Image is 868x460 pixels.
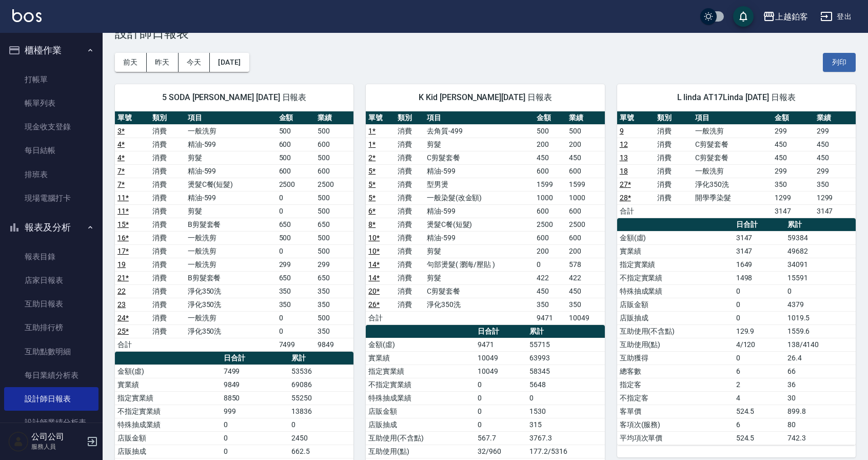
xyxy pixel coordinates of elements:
[315,218,353,231] td: 650
[693,111,772,125] th: 項目
[115,53,147,72] button: 前天
[527,405,604,418] td: 1530
[620,140,628,148] a: 12
[814,111,856,125] th: 業績
[366,351,475,365] td: 實業績
[655,111,693,125] th: 類別
[277,191,315,204] td: 0
[366,111,604,325] table: a dense table
[115,378,221,391] td: 實業績
[150,324,185,338] td: 消費
[277,218,315,231] td: 650
[12,9,42,22] img: Logo
[315,298,353,311] td: 350
[534,298,566,311] td: 350
[617,218,856,445] table: a dense table
[395,284,424,298] td: 消費
[785,324,856,338] td: 1559.6
[617,365,734,378] td: 總客數
[4,245,98,269] a: 報表目錄
[734,418,785,431] td: 6
[150,178,185,191] td: 消費
[534,231,566,244] td: 600
[185,271,277,284] td: B剪髮套餐
[566,244,605,258] td: 200
[620,154,628,162] a: 13
[772,151,814,164] td: 450
[185,244,277,258] td: 一般洗剪
[693,151,772,164] td: C剪髮套餐
[315,124,353,138] td: 500
[566,138,605,151] td: 200
[277,111,315,125] th: 金額
[785,284,856,298] td: 0
[534,271,566,284] td: 422
[785,391,856,405] td: 30
[150,191,185,204] td: 消費
[566,151,605,164] td: 450
[617,204,655,218] td: 合計
[785,218,856,232] th: 累計
[366,311,395,324] td: 合計
[366,391,475,405] td: 特殊抽成業績
[772,164,814,178] td: 299
[277,338,315,351] td: 7499
[395,111,424,125] th: 類別
[289,418,353,431] td: 0
[475,418,527,431] td: 0
[617,231,734,244] td: 金額(虛)
[127,92,341,103] span: 5 SODA [PERSON_NAME] [DATE] 日報表
[4,139,98,162] a: 每日結帳
[315,258,353,271] td: 299
[785,351,856,365] td: 26.4
[117,287,126,295] a: 22
[395,191,424,204] td: 消費
[814,191,856,204] td: 1299
[150,271,185,284] td: 消費
[185,138,277,151] td: 精油-599
[4,411,98,434] a: 設計師業績分析表
[534,138,566,151] td: 200
[534,164,566,178] td: 600
[277,244,315,258] td: 0
[566,204,605,218] td: 600
[629,92,843,103] span: L linda AT17Linda [DATE] 日報表
[785,405,856,418] td: 899.8
[366,111,395,125] th: 單號
[150,151,185,164] td: 消費
[655,178,693,191] td: 消費
[277,231,315,244] td: 500
[366,418,475,431] td: 店販抽成
[4,115,98,139] a: 現金收支登錄
[785,244,856,258] td: 49682
[289,365,353,378] td: 53536
[115,405,221,418] td: 不指定實業績
[814,151,856,164] td: 450
[221,352,289,365] th: 日合計
[617,258,734,271] td: 指定實業績
[772,111,814,125] th: 金額
[315,178,353,191] td: 2500
[617,111,856,218] table: a dense table
[221,378,289,391] td: 9849
[4,269,98,292] a: 店家日報表
[693,124,772,138] td: 一般洗剪
[277,258,315,271] td: 299
[289,352,353,365] th: 累計
[734,258,785,271] td: 1649
[617,418,734,431] td: 客項次(服務)
[277,311,315,324] td: 0
[185,324,277,338] td: 淨化350洗
[185,231,277,244] td: 一般洗剪
[424,231,535,244] td: 精油-599
[534,191,566,204] td: 1000
[620,127,624,135] a: 9
[424,298,535,311] td: 淨化350洗
[424,124,535,138] td: 去角質-499
[4,387,98,411] a: 設計師日報表
[534,111,566,125] th: 金額
[785,271,856,284] td: 15591
[115,418,221,431] td: 特殊抽成業績
[617,378,734,391] td: 指定客
[772,204,814,218] td: 3147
